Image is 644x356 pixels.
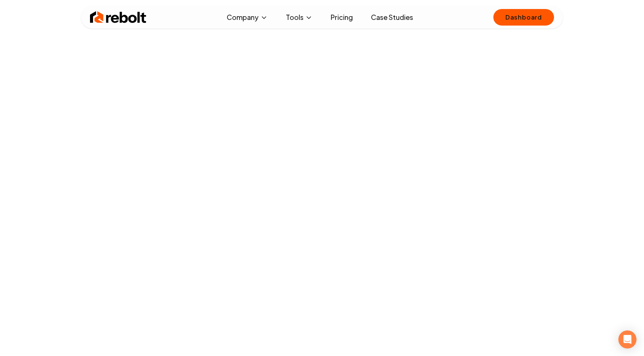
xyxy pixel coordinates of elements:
div: Open Intercom Messenger [618,330,636,348]
a: Pricing [325,10,359,25]
img: Rebolt Logo [90,10,147,25]
a: Case Studies [365,10,419,25]
a: Dashboard [493,9,554,26]
button: Company [221,10,274,25]
button: Tools [280,10,319,25]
